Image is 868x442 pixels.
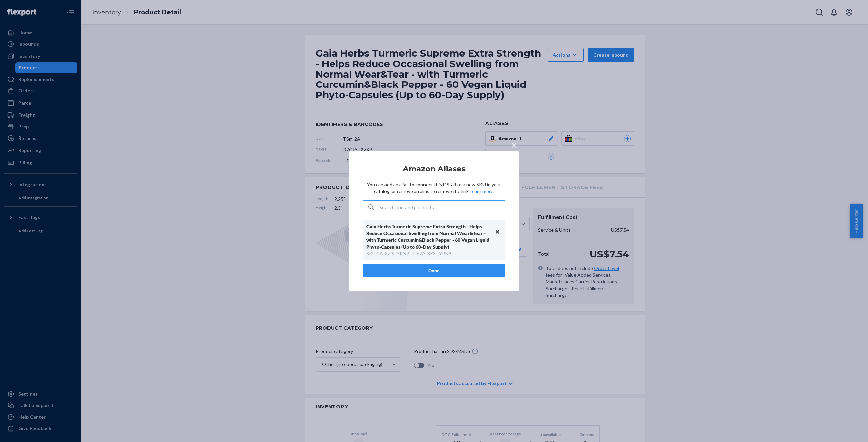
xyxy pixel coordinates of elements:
input: Search and add products [379,201,505,214]
div: SKU : 2A-8Z3L-YPN9 [366,250,409,257]
button: Unlink [493,227,503,237]
div: Gaia Herbs Turmeric Supreme Extra Strength - Helps Reduce Occasional Swelling from Normal Wear&Te... [366,223,495,250]
div: ID : 2A-8Z3L-YPN9 [413,250,451,257]
button: Done [363,264,505,277]
h2: Amazon Aliases [363,165,505,173]
a: Learn more [470,188,493,194]
p: You can add an alias to connect this DSKU to a new SKU in your catalog, or remove an alias to rem... [363,181,505,195]
span: × [511,139,517,150]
